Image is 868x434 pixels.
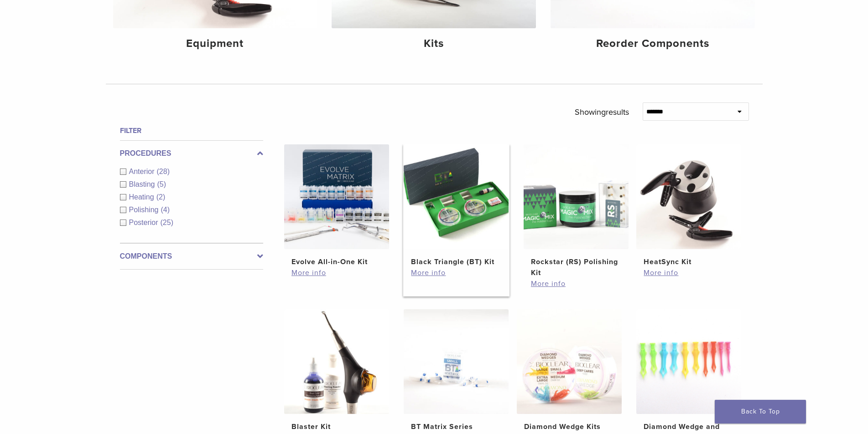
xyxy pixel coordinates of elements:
[523,144,629,278] a: Rockstar (RS) Polishing KitRockstar (RS) Polishing Kit
[531,278,621,289] a: More info
[636,309,741,414] img: Diamond Wedge and Long Diamond Wedge
[291,421,382,432] h2: Blaster Kit
[129,180,157,188] span: Blasting
[129,206,161,214] span: Polishing
[575,102,629,122] p: Showing results
[120,251,263,262] label: Components
[715,400,806,424] a: Back To Top
[404,309,509,414] img: BT Matrix Series
[161,219,173,226] span: (25)
[339,36,529,52] h4: Kits
[129,168,157,175] span: Anterior
[524,144,629,249] img: Rockstar (RS) Polishing Kit
[120,36,310,52] h4: Equipment
[636,144,741,249] img: HeatSync Kit
[120,125,263,136] h4: Filter
[157,168,170,175] span: (28)
[411,421,501,432] h2: BT Matrix Series
[284,309,389,414] img: Blaster Kit
[516,309,623,432] a: Diamond Wedge KitsDiamond Wedge Kits
[291,267,382,278] a: More info
[129,193,156,201] span: Heating
[120,148,263,159] label: Procedures
[524,421,614,432] h2: Diamond Wedge Kits
[403,309,509,432] a: BT Matrix SeriesBT Matrix Series
[517,309,622,414] img: Diamond Wedge Kits
[284,144,390,267] a: Evolve All-in-One KitEvolve All-in-One Kit
[284,144,389,249] img: Evolve All-in-One Kit
[161,206,170,214] span: (4)
[411,256,501,267] h2: Black Triangle (BT) Kit
[636,144,742,267] a: HeatSync KitHeatSync Kit
[644,267,734,278] a: More info
[404,144,509,249] img: Black Triangle (BT) Kit
[644,256,734,267] h2: HeatSync Kit
[129,219,161,226] span: Posterior
[156,193,166,201] span: (2)
[558,36,748,52] h4: Reorder Components
[157,180,166,188] span: (5)
[284,309,390,432] a: Blaster KitBlaster Kit
[411,267,501,278] a: More info
[531,256,621,278] h2: Rockstar (RS) Polishing Kit
[403,144,509,267] a: Black Triangle (BT) KitBlack Triangle (BT) Kit
[291,256,382,267] h2: Evolve All-in-One Kit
